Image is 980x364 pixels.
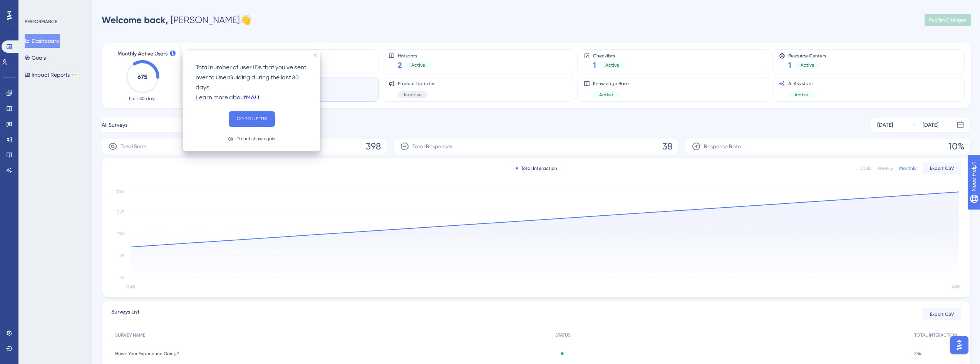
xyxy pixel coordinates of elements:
span: AI Assistant [788,81,814,87]
div: [DATE] [877,120,893,129]
button: Dashboard [25,34,60,48]
span: How’s Your Experience Going? [115,351,179,357]
span: Surveys List [111,307,139,321]
div: Weekly [878,165,893,171]
p: Learn more about . [196,93,308,103]
div: close tooltip [314,54,317,57]
button: Publish Changes [925,14,971,26]
button: All Surveys [102,117,239,133]
tspan: 225 [117,209,124,215]
span: Welcome back, [102,14,168,25]
tspan: 75 [119,253,124,258]
span: STATUS [555,332,571,338]
a: MAU [246,93,259,103]
button: Export CSV [923,162,961,174]
span: Active [599,92,613,98]
span: Active [411,62,425,68]
span: Product Updates [398,81,435,87]
tspan: Sep [952,283,960,289]
div: [DATE] [923,120,938,129]
div: Monthly [899,165,916,171]
span: SURVEY NAME [115,332,145,338]
div: Do not show again [236,135,275,143]
iframe: UserGuiding AI Assistant Launcher [948,334,971,357]
span: Resource Centers [788,53,826,58]
button: Export CSV [923,308,961,320]
text: 675 [137,73,147,81]
tspan: 0 [121,275,124,280]
span: 234 [914,351,921,357]
span: Total Seen [121,142,146,151]
tspan: 300 [116,189,124,195]
tspan: 150 [117,231,124,237]
span: Checklists [593,53,625,58]
div: [PERSON_NAME] 👋 [102,14,251,26]
button: Impact ReportsBETA [25,68,78,82]
span: Export CSV [930,311,954,317]
span: All Surveys [102,120,127,129]
span: 398 [366,140,381,153]
span: Need Help? [18,2,48,11]
span: 2 [398,60,402,70]
span: Active [794,92,808,98]
span: Export CSV [930,165,954,171]
span: Active [801,62,814,68]
span: 1 [788,60,791,70]
div: BETA [71,73,78,77]
span: Publish Changes [929,17,966,23]
span: Knowledge Base [593,81,629,87]
span: Monthly Active Users [117,49,168,59]
span: Response Rate [704,142,741,151]
span: Inactive [404,92,422,98]
div: Total Interaction [516,165,557,171]
span: TOTAL INTERACTION [914,332,957,338]
div: Daily [860,165,871,171]
span: 38 [662,140,672,153]
p: Total number of user IDs that you've sent over to UserGuiding during the last 30 days. [196,63,308,93]
span: Active [605,62,619,68]
span: 10% [948,140,964,153]
button: GO TO USERS [229,111,275,127]
span: Total Responses [412,142,452,151]
div: PERFORMANCE [25,18,57,25]
span: Last 30 days [129,96,156,102]
button: Goals [25,51,46,65]
span: 1 [593,60,596,70]
span: Hotspots [398,53,431,58]
tspan: Aug [126,283,135,289]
